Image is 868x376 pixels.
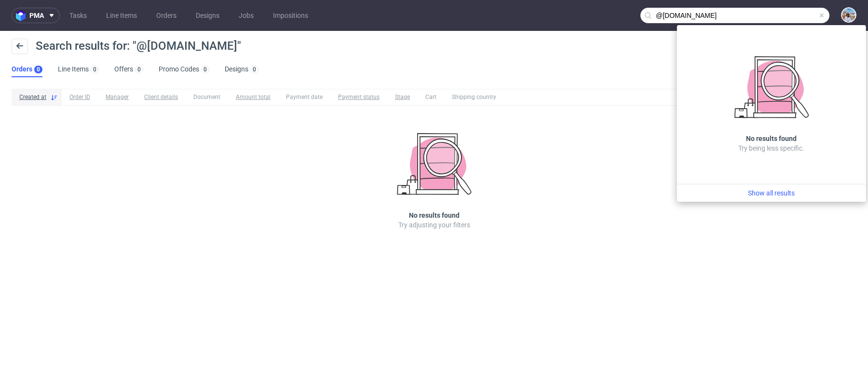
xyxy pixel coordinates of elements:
[190,8,225,23] a: Designs
[93,66,96,73] div: 0
[681,188,862,198] a: Show all results
[286,93,323,101] span: Payment date
[253,66,256,73] div: 0
[37,66,40,73] div: 0
[16,10,29,21] img: logo
[193,93,220,101] span: Document
[114,62,143,77] a: Offers0
[236,93,271,101] span: Amount total
[425,93,436,101] span: Cart
[395,93,410,101] span: Stage
[267,8,314,23] a: Impositions
[150,8,182,23] a: Orders
[144,93,178,101] span: Client details
[36,39,241,53] span: Search results for: "@[DOMAIN_NAME]"
[159,62,209,77] a: Promo Codes0
[225,62,258,77] a: Designs0
[738,143,804,153] p: Try being less specific.
[19,93,46,101] span: Created at
[842,8,855,22] img: Marta Kozłowska
[69,93,90,101] span: Order ID
[398,220,470,230] p: Try adjusting your filters
[58,62,99,77] a: Line Items0
[64,8,93,23] a: Tasks
[100,8,143,23] a: Line Items
[746,134,797,143] h3: No results found
[233,8,259,23] a: Jobs
[29,12,44,19] span: pma
[12,8,60,23] button: pma
[137,66,141,73] div: 0
[12,62,42,77] a: Orders0
[106,93,129,101] span: Manager
[203,66,207,73] div: 0
[338,93,380,101] span: Payment status
[409,210,460,220] h3: No results found
[452,93,496,101] span: Shipping country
